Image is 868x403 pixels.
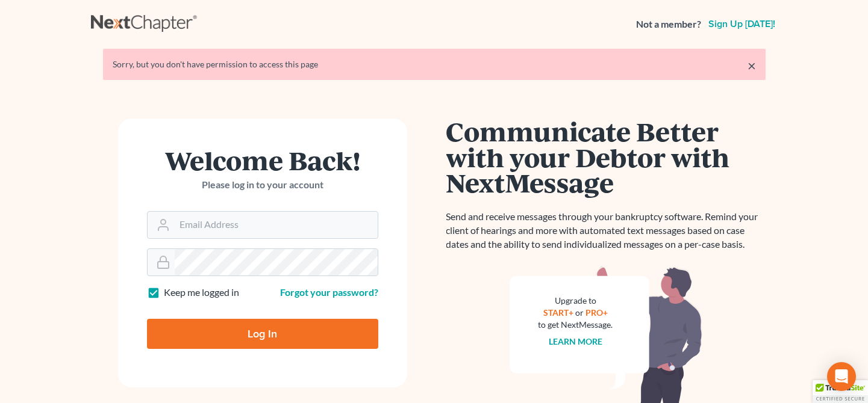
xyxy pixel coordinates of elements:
[147,178,378,192] p: Please log in to your account
[813,380,868,403] div: TrustedSite Certified
[175,212,378,238] input: Email Address
[748,58,756,73] a: ×
[147,319,378,349] input: Log In
[280,286,378,298] a: Forgot your password?
[446,118,766,195] h1: Communicate Better with your Debtor with NextMessage
[543,307,573,318] a: START+
[539,295,613,307] div: Upgrade to
[585,307,608,318] a: PRO+
[446,210,766,251] p: Send and receive messages through your bankruptcy software. Remind your client of hearings and mo...
[164,286,239,300] label: Keep me logged in
[113,58,756,70] div: Sorry, but you don't have permission to access this page
[575,307,584,318] span: or
[706,19,778,29] a: Sign up [DATE]!
[549,336,602,346] a: Learn more
[827,362,856,391] div: Open Intercom Messenger
[539,319,613,331] div: to get NextMessage.
[147,147,378,173] h1: Welcome Back!
[636,17,701,31] strong: Not a member?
